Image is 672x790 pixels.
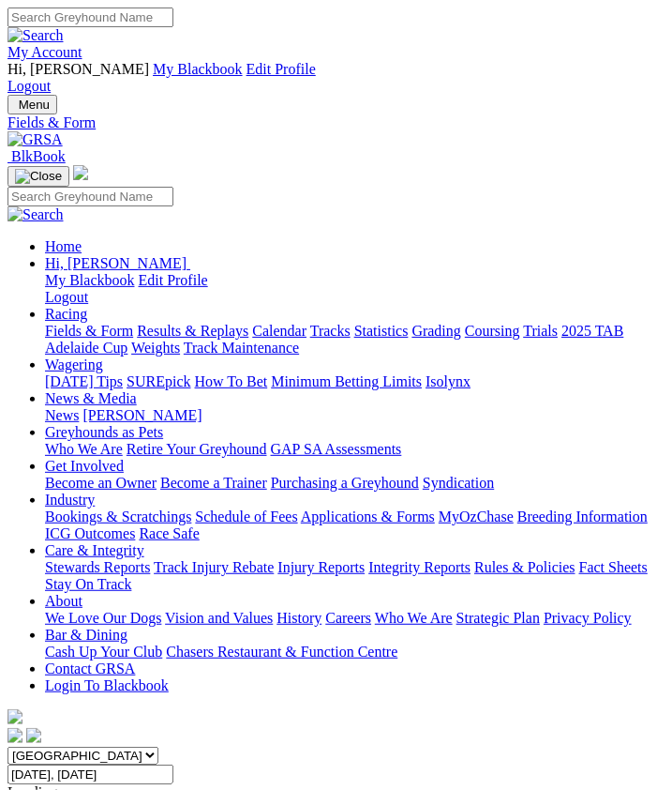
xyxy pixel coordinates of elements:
[45,390,137,406] a: News & Media
[45,407,79,423] a: News
[26,728,41,743] img: twitter.svg
[7,765,173,784] input: Select date
[7,148,66,164] a: BlkBook
[7,95,57,114] button: Toggle navigation
[325,610,371,626] a: Careers
[45,424,163,440] a: Greyhounds as Pets
[45,323,665,357] div: Racing
[252,323,306,339] a: Calendar
[73,165,88,180] img: logo-grsa-white.png
[7,709,22,724] img: logo-grsa-white.png
[184,340,299,356] a: Track Maintenance
[45,306,87,322] a: Racing
[579,559,648,575] a: Fact Sheets
[523,323,558,339] a: Trials
[465,323,520,339] a: Coursing
[474,559,575,575] a: Rules & Policies
[45,289,88,305] a: Logout
[412,323,461,339] a: Grading
[45,441,123,457] a: Who We Are
[45,610,161,626] a: We Love Our Dogs
[310,323,351,339] a: Tracks
[166,644,397,660] a: Chasers Restaurant & Function Centre
[375,610,453,626] a: Who We Are
[160,475,267,491] a: Become a Trainer
[517,509,648,524] a: Breeding Information
[7,78,51,94] a: Logout
[423,475,494,491] a: Syndication
[271,373,422,389] a: Minimum Betting Limits
[426,373,470,389] a: Isolynx
[45,661,135,676] a: Contact GRSA
[45,475,157,491] a: Become an Owner
[45,373,123,389] a: [DATE] Tips
[45,542,144,558] a: Care & Integrity
[139,525,199,541] a: Race Safe
[45,238,82,254] a: Home
[456,610,540,626] a: Strategic Plan
[439,509,514,524] a: MyOzChase
[271,475,419,491] a: Purchasing a Greyhound
[153,61,243,77] a: My Blackbook
[127,373,190,389] a: SUREpick
[45,255,187,271] span: Hi, [PERSON_NAME]
[11,148,66,164] span: BlkBook
[45,559,150,575] a: Stewards Reports
[7,44,82,60] a: My Account
[45,593,82,609] a: About
[277,559,365,575] a: Injury Reports
[45,441,665,458] div: Greyhounds as Pets
[45,407,665,424] div: News & Media
[354,323,409,339] a: Statistics
[271,441,402,457] a: GAP SA Assessments
[544,610,632,626] a: Privacy Policy
[246,61,316,77] a: Edit Profile
[7,206,64,223] img: Search
[139,272,208,288] a: Edit Profile
[301,509,435,524] a: Applications & Forms
[45,357,103,372] a: Wagering
[45,644,665,661] div: Bar & Dining
[7,8,173,27] input: Search
[45,323,133,339] a: Fields & Form
[45,677,169,693] a: Login To Blackbook
[45,492,95,508] a: Industry
[45,509,191,524] a: Bookings & Scratchings
[137,323,248,339] a: Results & Replays
[82,407,202,423] a: [PERSON_NAME]
[7,27,64,44] img: Search
[7,131,63,148] img: GRSA
[7,61,149,77] span: Hi, [PERSON_NAME]
[127,441,267,457] a: Retire Your Greyhound
[7,61,665,95] div: My Account
[45,272,135,288] a: My Blackbook
[154,559,274,575] a: Track Injury Rebate
[45,525,135,541] a: ICG Outcomes
[45,509,665,542] div: Industry
[45,255,190,271] a: Hi, [PERSON_NAME]
[45,458,124,474] a: Get Involved
[19,98,50,112] span: Menu
[7,114,665,131] a: Fields & Form
[45,644,162,660] a: Cash Up Your Club
[45,323,624,356] a: 2025 TAB Adelaide Cup
[45,475,665,492] div: Get Involved
[45,373,665,390] div: Wagering
[195,373,268,389] a: How To Bet
[45,272,665,306] div: Hi, [PERSON_NAME]
[45,627,127,643] a: Bar & Dining
[165,610,273,626] a: Vision and Values
[368,559,470,575] a: Integrity Reports
[7,187,173,206] input: Search
[45,610,665,627] div: About
[7,728,22,743] img: facebook.svg
[276,610,321,626] a: History
[131,340,180,356] a: Weights
[15,169,62,184] img: Close
[45,559,665,593] div: Care & Integrity
[7,166,69,187] button: Toggle navigation
[45,576,131,592] a: Stay On Track
[195,509,297,524] a: Schedule of Fees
